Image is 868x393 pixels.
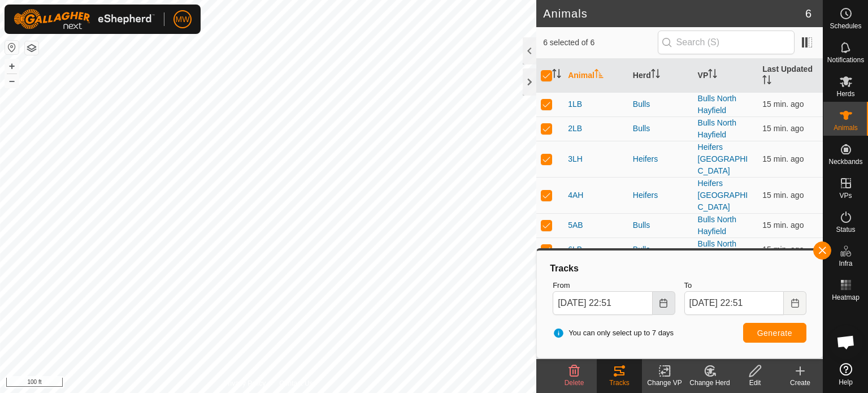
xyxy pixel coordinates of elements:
button: Map Layers [25,41,38,55]
span: 3LH [568,153,583,165]
span: Sep 8, 2025, 10:35 PM [762,191,804,200]
h2: Animals [543,7,805,20]
input: Search (S) [658,31,795,54]
div: Change Herd [687,378,732,388]
th: Animal [563,59,628,93]
span: MW [176,14,190,25]
span: Schedules [830,23,861,29]
span: Sep 8, 2025, 10:35 PM [762,221,804,230]
p-sorticon: Activate to sort [708,71,717,80]
th: Last Updated [758,59,823,93]
p-sorticon: Activate to sort [552,71,561,80]
span: 4AH [568,189,583,201]
div: Create [778,378,823,388]
img: Gallagher Logo [14,9,155,29]
span: 2LB [568,123,582,135]
div: Edit [732,378,778,388]
div: Bulls [633,244,689,256]
a: Privacy Policy [224,378,266,388]
a: Contact Us [279,378,313,388]
span: VPs [839,192,852,199]
label: To [684,280,806,291]
span: Sep 8, 2025, 10:35 PM [762,124,804,133]
a: Bulls North Hayfield [698,239,736,260]
th: VP [693,59,758,93]
th: Herd [628,59,693,93]
button: – [5,74,19,88]
a: Bulls North Hayfield [698,118,736,139]
span: 1LB [568,98,582,110]
div: Tracks [548,262,811,275]
span: 6LB [568,244,582,256]
div: Heifers [633,153,689,165]
div: Bulls [633,219,689,231]
span: Delete [565,379,584,387]
a: Help [823,359,868,390]
a: Heifers [GEOGRAPHIC_DATA] [698,142,748,175]
div: Bulls [633,98,689,110]
span: You can only select up to 7 days [553,327,674,339]
div: Open chat [829,325,863,359]
button: Choose Date [784,291,806,315]
span: 6 [805,5,811,22]
p-sorticon: Activate to sort [762,77,771,86]
label: From [553,280,675,291]
span: Status [836,226,855,233]
div: Heifers [633,189,689,201]
span: Herds [836,90,854,97]
p-sorticon: Activate to sort [594,71,604,80]
div: Bulls [633,123,689,135]
p-sorticon: Activate to sort [651,71,660,80]
button: Reset Map [5,41,19,54]
button: + [5,59,19,73]
span: 5AB [568,219,583,231]
button: Generate [743,323,806,343]
span: 6 selected of 6 [543,37,657,49]
div: Change VP [642,378,687,388]
button: Choose Date [653,291,675,315]
span: Sep 8, 2025, 10:35 PM [762,100,804,109]
span: Heatmap [832,294,860,301]
a: Bulls North Hayfield [698,215,736,236]
span: Help [839,379,853,386]
span: Infra [839,260,852,267]
span: Sep 8, 2025, 10:35 PM [762,154,804,163]
a: Bulls North Hayfield [698,94,736,115]
span: Sep 8, 2025, 10:35 PM [762,245,804,254]
span: Notifications [827,57,864,63]
span: Animals [834,124,858,131]
span: Neckbands [828,158,862,165]
a: Heifers [GEOGRAPHIC_DATA] [698,179,748,211]
div: Tracks [597,378,642,388]
span: Generate [757,329,792,338]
